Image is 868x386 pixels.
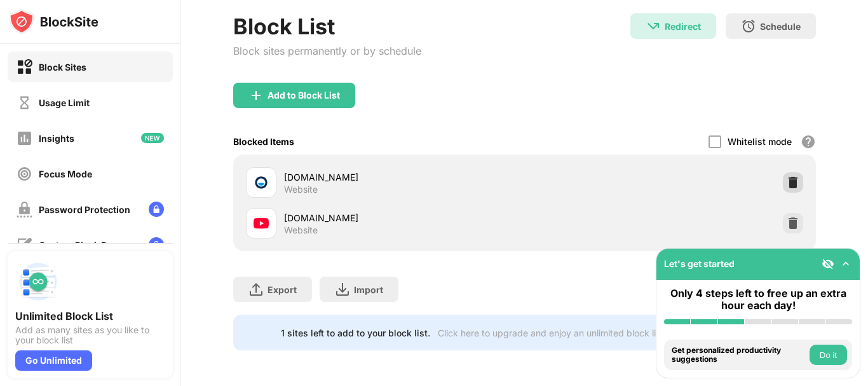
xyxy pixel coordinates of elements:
img: time-usage-off.svg [17,95,32,111]
div: Schedule [760,21,801,32]
img: lock-menu.svg [149,202,164,217]
div: Block List [233,13,421,39]
div: Export [268,284,297,295]
img: omni-setup-toggle.svg [839,258,852,270]
img: push-block-list.svg [15,259,61,305]
div: Get personalized productivity suggestions [672,346,806,364]
div: Redirect [665,21,701,32]
div: Usage Limit [39,97,90,108]
img: insights-off.svg [17,130,32,146]
div: Let's get started [664,258,735,269]
div: 1 sites left to add to your block list. [281,327,430,338]
div: Only 4 steps left to free up an extra hour each day! [664,287,852,312]
div: Website [284,184,318,195]
img: lock-menu.svg [149,237,164,252]
img: eye-not-visible.svg [822,258,834,270]
img: new-icon.svg [141,133,164,143]
div: [DOMAIN_NAME] [284,211,525,224]
button: Do it [810,345,847,365]
img: focus-off.svg [17,166,32,182]
div: Unlimited Block List [15,310,165,322]
div: Go Unlimited [15,350,92,371]
img: customize-block-page-off.svg [17,237,32,253]
div: Block Sites [39,62,86,72]
img: logo-blocksite.svg [9,9,98,34]
div: Focus Mode [39,169,92,179]
div: Password Protection [39,204,130,215]
div: Click here to upgrade and enjoy an unlimited block list. [438,327,666,338]
div: Blocked Items [233,136,294,147]
img: block-on.svg [17,59,32,75]
img: favicons [254,175,269,190]
div: [DOMAIN_NAME] [284,170,525,184]
div: Import [354,284,383,295]
div: Add to Block List [268,90,340,100]
img: password-protection-off.svg [17,202,32,217]
div: Insights [39,133,74,144]
div: Custom Block Page [39,240,123,251]
div: Add as many sites as you like to your block list [15,325,165,345]
div: Block sites permanently or by schedule [233,45,421,57]
div: Website [284,224,318,236]
div: Whitelist mode [728,136,792,147]
img: favicons [254,216,269,231]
